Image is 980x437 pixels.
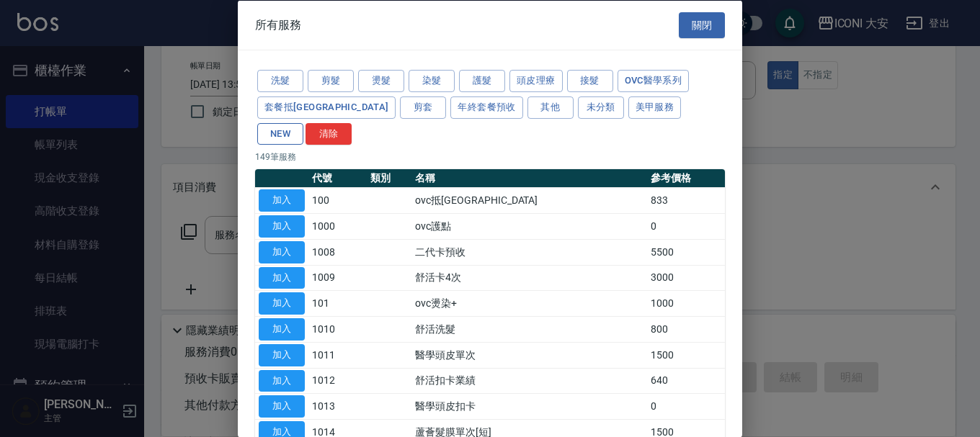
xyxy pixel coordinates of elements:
[306,122,352,145] button: 清除
[259,189,305,212] button: 加入
[308,316,367,342] td: 1010
[459,70,505,92] button: 護髮
[647,213,725,239] td: 0
[509,70,563,92] button: 頭皮理療
[308,187,367,213] td: 100
[259,292,305,315] button: 加入
[647,316,725,342] td: 800
[618,70,690,92] button: ovc醫學系列
[400,96,446,118] button: 剪套
[411,213,647,239] td: ovc護點
[358,70,404,92] button: 燙髮
[647,169,725,188] th: 參考價格
[628,96,682,118] button: 美甲服務
[257,122,303,145] button: NEW
[411,368,647,394] td: 舒活扣卡業績
[450,96,522,118] button: 年終套餐預收
[411,187,647,213] td: ovc抵[GEOGRAPHIC_DATA]
[411,342,647,368] td: 醫學頭皮單次
[527,96,574,118] button: 其他
[259,240,305,263] button: 加入
[647,239,725,265] td: 5500
[259,318,305,341] button: 加入
[259,343,305,366] button: 加入
[308,169,367,188] th: 代號
[308,239,367,265] td: 1008
[259,395,305,418] button: 加入
[647,393,725,419] td: 0
[308,342,367,368] td: 1011
[679,12,725,38] button: 關閉
[308,368,367,394] td: 1012
[308,393,367,419] td: 1013
[255,150,725,163] p: 149 筆服務
[647,368,725,394] td: 640
[367,169,411,188] th: 類別
[578,96,624,118] button: 未分類
[411,316,647,342] td: 舒活洗髮
[411,290,647,316] td: ovc燙染+
[411,239,647,265] td: 二代卡預收
[409,70,455,92] button: 染髮
[308,213,367,239] td: 1000
[308,70,354,92] button: 剪髮
[647,265,725,291] td: 3000
[411,393,647,419] td: 醫學頭皮扣卡
[257,70,303,92] button: 洗髮
[411,169,647,188] th: 名稱
[567,70,613,92] button: 接髮
[259,266,305,289] button: 加入
[308,290,367,316] td: 101
[411,265,647,291] td: 舒活卡4次
[259,369,305,392] button: 加入
[257,96,396,118] button: 套餐抵[GEOGRAPHIC_DATA]
[647,290,725,316] td: 1000
[647,187,725,213] td: 833
[255,17,301,32] span: 所有服務
[647,342,725,368] td: 1500
[259,215,305,238] button: 加入
[308,265,367,291] td: 1009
